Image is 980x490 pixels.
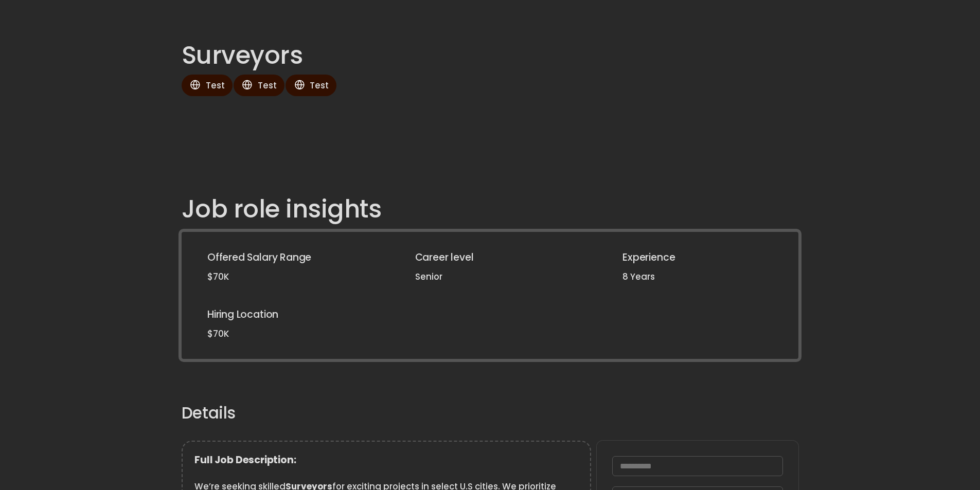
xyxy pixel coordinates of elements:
strong: Full Job Description: [194,453,296,467]
h1: Job role insights [182,194,409,224]
p: $70K [207,327,358,341]
span: Offered Salary Range [207,250,311,264]
span: Career level [415,250,474,264]
p: Test [234,75,284,97]
p: Test [286,75,336,97]
span: Hiring Location [207,307,278,321]
p: Senior [415,270,565,284]
p: 8 Years [622,270,773,284]
p: $70K [207,270,358,284]
span: Experience [622,250,675,264]
p: Test [182,75,233,97]
span: Surveyors [182,38,303,72]
h2: Details [182,403,332,424]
